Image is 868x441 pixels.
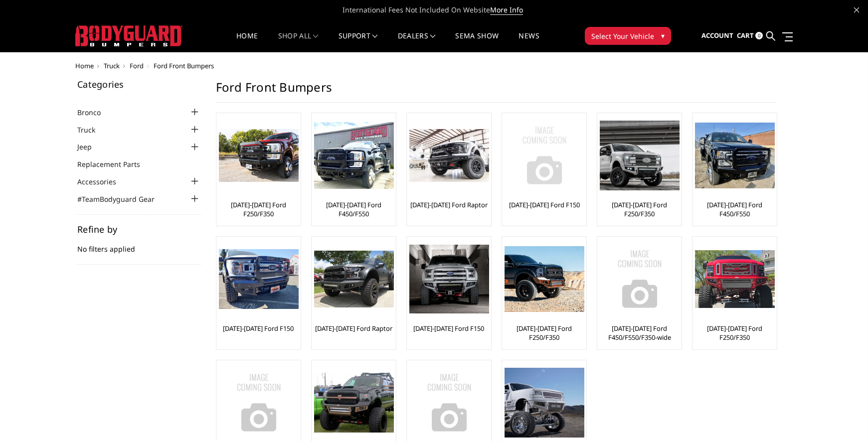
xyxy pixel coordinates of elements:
a: Ford [130,61,144,70]
h5: Refine by [77,225,201,234]
span: Ford Front Bumpers [154,61,214,70]
a: Truck [104,61,120,70]
a: [DATE]-[DATE] Ford F450/F550/F350-wide [600,324,679,342]
a: Jeep [77,142,104,152]
a: Home [236,32,258,52]
a: More Info [490,5,523,15]
a: [DATE]-[DATE] Ford F150 [413,324,484,333]
a: [DATE]-[DATE] Ford F250/F350 [505,324,584,342]
a: #TeamBodyguard Gear [77,194,167,204]
img: No Image [600,239,680,319]
a: Cart 0 [737,22,763,49]
a: [DATE]-[DATE] Ford F150 [509,200,580,209]
a: [DATE]-[DATE] Ford Raptor [410,200,488,209]
div: No filters applied [77,225,201,265]
a: Replacement Parts [77,159,153,169]
a: Truck [77,125,108,135]
span: 0 [755,32,763,39]
a: shop all [278,32,319,52]
a: Home [75,61,94,70]
a: [DATE]-[DATE] Ford F250/F350 [600,200,679,218]
a: [DATE]-[DATE] Ford F450/F550 [695,200,774,218]
a: Support [339,32,378,52]
img: BODYGUARD BUMPERS [75,25,182,46]
button: Select Your Vehicle [585,27,671,45]
a: No Image [505,116,584,195]
a: [DATE]-[DATE] Ford F450/F550 [314,200,393,218]
a: Dealers [398,32,436,52]
span: Account [701,31,733,40]
a: [DATE]-[DATE] Ford F250/F350 [695,324,774,342]
span: Cart [737,31,754,40]
iframe: Chat Widget [818,393,868,441]
a: Account [701,22,733,49]
a: [DATE]-[DATE] Ford Raptor [315,324,392,333]
a: [DATE]-[DATE] Ford F250/F350 [219,200,298,218]
a: News [519,32,539,52]
h1: Ford Front Bumpers [216,80,776,103]
span: Select Your Vehicle [591,31,654,41]
img: No Image [505,116,584,195]
a: Bronco [77,107,113,118]
h5: Categories [77,80,201,89]
a: [DATE]-[DATE] Ford F150 [223,324,294,333]
span: ▾ [661,30,665,41]
a: No Image [600,239,679,319]
a: Accessories [77,176,129,187]
a: SEMA Show [455,32,499,52]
